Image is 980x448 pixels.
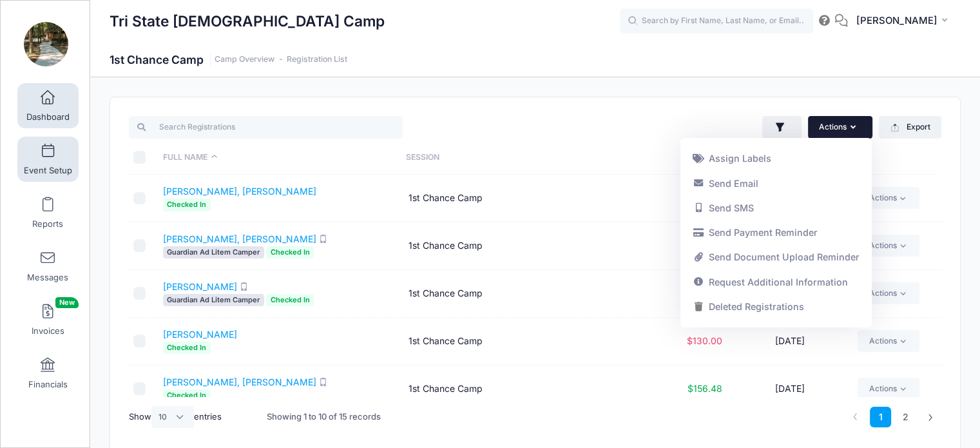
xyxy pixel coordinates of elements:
div: Showing 1 to 10 of 15 records [267,402,381,432]
a: Actions [858,378,919,400]
td: 1st Chance Camp [402,318,648,365]
span: $156.48 [687,383,722,394]
a: 1 [870,407,891,428]
input: Search by First Name, Last Name, or Email... [620,8,813,34]
span: Checked In [163,199,211,211]
i: SMS enabled [319,235,327,243]
th: Session: activate to sort column ascending [399,141,642,175]
a: 2 [895,407,916,428]
button: [PERSON_NAME] [848,6,961,36]
a: Send SMS [686,196,865,220]
a: Event Setup [17,137,79,182]
a: Messages [17,244,79,289]
span: Messages [27,272,68,283]
a: [PERSON_NAME], [PERSON_NAME] [163,186,316,197]
span: [PERSON_NAME] [856,14,937,28]
span: Invoices [32,326,64,336]
a: [PERSON_NAME] [163,281,237,292]
span: Checked In [163,342,211,354]
span: Checked In [266,246,314,258]
td: [DATE] [729,365,851,413]
a: [PERSON_NAME] [163,329,237,340]
a: Actions [858,235,919,257]
a: Deleted Registrations [686,295,865,319]
a: Actions [858,330,919,352]
td: 1st Chance Camp [402,222,648,270]
span: Financials [28,379,68,390]
a: Dashboard [17,83,79,128]
button: Export [879,116,941,138]
h1: 1st Chance Camp [110,53,347,66]
a: Send Payment Reminder [686,220,865,245]
a: Assign Labels [686,146,865,171]
th: Paid: activate to sort column ascending [643,141,724,175]
span: Event Setup [24,165,72,176]
a: Tri State Christian Camp [1,14,91,75]
a: [PERSON_NAME], [PERSON_NAME] [163,376,316,387]
a: Camp Overview [215,55,274,64]
span: Guardian Ad Litem Camper [163,294,264,306]
a: Actions [858,187,919,209]
a: InvoicesNew [17,297,79,342]
th: Full Name: activate to sort column descending [157,141,399,175]
a: Send Document Upload Reminder [686,245,865,269]
i: SMS enabled [240,282,248,291]
span: Checked In [163,389,211,402]
a: Send Email [686,171,865,195]
a: Registration List [287,55,347,64]
a: Request Additional Information [686,270,865,295]
button: Actions [808,116,872,138]
a: Financials [17,351,79,396]
td: 1st Chance Camp [402,270,648,318]
label: Show entries [129,406,222,428]
input: Search Registrations [129,116,403,138]
span: New [55,297,79,308]
td: 1st Chance Camp [402,365,648,413]
a: Reports [17,190,79,235]
span: Dashboard [26,112,70,122]
td: [DATE] [729,318,851,365]
i: SMS enabled [319,378,327,386]
select: Showentries [151,406,194,428]
span: Checked In [266,294,314,306]
td: 1st Chance Camp [402,175,648,222]
span: Guardian Ad Litem Camper [163,246,264,258]
h1: Tri State [DEMOGRAPHIC_DATA] Camp [110,6,385,36]
img: Tri State Christian Camp [22,20,70,68]
a: [PERSON_NAME], [PERSON_NAME] [163,233,316,244]
a: Actions [858,282,919,304]
span: $130.00 [687,335,722,346]
span: Reports [32,219,63,229]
